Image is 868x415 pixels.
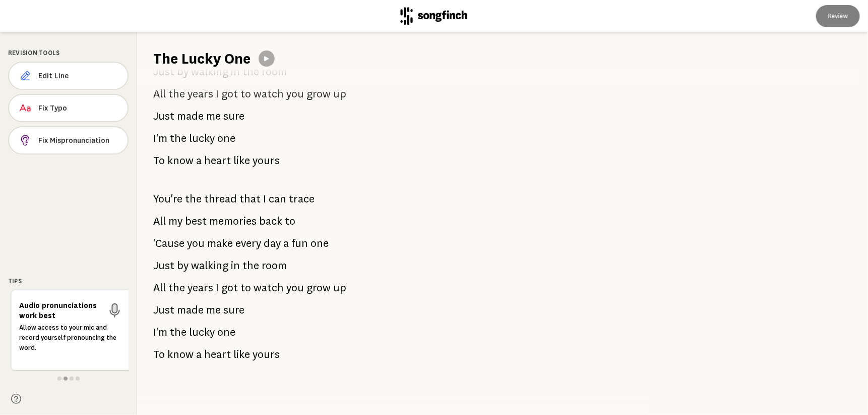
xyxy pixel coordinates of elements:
[263,189,266,209] span: I
[177,106,204,126] span: made
[19,323,122,353] p: Allow access to your mic and record yourself pronouncing the word.
[153,150,165,171] span: To
[153,300,174,320] span: Just
[177,255,189,276] span: by
[38,103,119,113] span: Fix Typo
[191,255,228,276] span: walking
[167,344,194,365] span: know
[221,278,238,298] span: got
[291,233,308,253] span: fun
[153,211,166,231] span: All
[223,300,244,320] span: sure
[239,189,261,209] span: that
[231,255,240,276] span: in
[38,71,119,81] span: Edit Line
[216,278,219,298] span: I
[206,300,221,320] span: me
[204,189,237,209] span: thread
[168,211,182,231] span: my
[153,84,166,104] span: All
[170,128,187,148] span: the
[209,211,257,231] span: memories
[153,106,174,126] span: Just
[153,48,251,69] h1: The Lucky One
[233,344,250,365] span: like
[196,150,202,171] span: a
[8,277,129,286] div: Tips
[153,322,167,342] span: I'm
[289,189,315,209] span: trace
[8,62,129,90] button: Edit Line
[259,211,282,231] span: back
[153,255,174,276] span: Just
[240,278,251,298] span: to
[177,62,189,82] span: by
[8,126,129,154] button: Fix Mispronunciation
[185,211,207,231] span: best
[153,344,165,365] span: To
[204,344,231,365] span: heart
[311,233,329,253] span: one
[167,150,194,171] span: know
[283,233,289,253] span: a
[8,94,129,122] button: Fix Typo
[285,211,295,231] span: to
[262,255,287,276] span: room
[204,150,231,171] span: heart
[168,84,185,104] span: the
[306,84,331,104] span: grow
[188,278,213,298] span: years
[207,233,233,253] span: make
[217,128,235,148] span: one
[153,189,182,209] span: You're
[253,344,280,365] span: yours
[242,62,259,82] span: the
[269,189,286,209] span: can
[231,62,240,82] span: in
[38,135,119,145] span: Fix Mispronunciation
[264,233,281,253] span: day
[242,255,259,276] span: the
[306,278,331,298] span: grow
[221,84,238,104] span: got
[233,150,250,171] span: like
[153,62,174,82] span: Just
[196,344,202,365] span: a
[286,84,304,104] span: you
[216,84,219,104] span: I
[333,278,346,298] span: up
[235,233,261,253] span: every
[187,233,205,253] span: you
[170,322,187,342] span: the
[188,84,213,104] span: years
[217,322,235,342] span: one
[8,48,129,58] div: Revision Tools
[240,84,251,104] span: to
[19,300,102,321] h6: Audio pronunciations work best
[286,278,304,298] span: you
[253,150,280,171] span: yours
[177,300,204,320] span: made
[189,322,215,342] span: lucky
[262,62,287,82] span: room
[254,278,284,298] span: watch
[153,128,167,148] span: I'm
[206,106,221,126] span: me
[153,278,166,298] span: All
[153,233,184,253] span: 'Cause
[168,278,185,298] span: the
[191,62,228,82] span: walking
[189,128,215,148] span: lucky
[223,106,244,126] span: sure
[816,5,860,27] button: Review
[254,84,284,104] span: watch
[333,84,346,104] span: up
[185,189,202,209] span: the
